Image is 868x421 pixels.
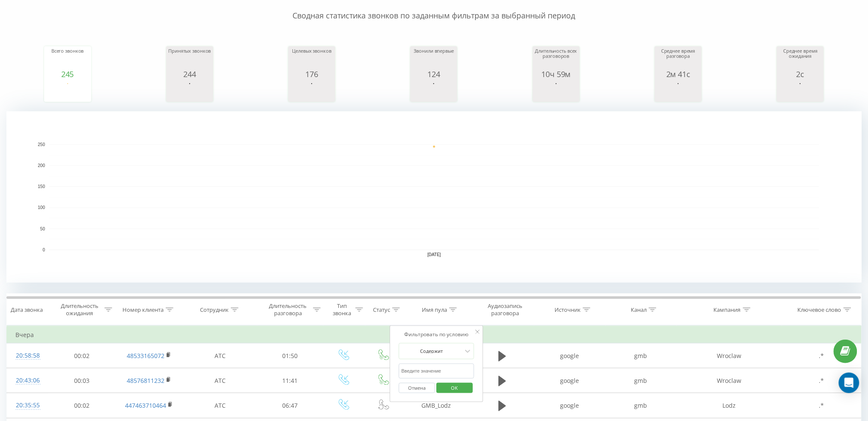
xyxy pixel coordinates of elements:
[49,393,115,418] td: 00:02
[606,368,677,393] td: gmb
[46,70,89,78] div: 245
[399,330,474,339] div: Фильтровать по условию
[534,368,605,393] td: google
[798,306,841,314] div: Ключевое слово
[535,78,578,104] svg: A chart.
[677,393,782,418] td: Lodz
[606,343,677,368] td: gmb
[779,48,822,70] div: Среднее время ожидания
[373,306,390,314] div: Статус
[290,48,333,70] div: Целевых звонков
[127,352,164,360] a: 48533165072
[714,306,741,314] div: Кампания
[15,372,40,389] div: 20:43:06
[15,347,40,364] div: 20:58:58
[535,70,578,78] div: 10ч 59м
[42,248,45,252] text: 0
[657,78,700,104] svg: A chart.
[534,343,605,368] td: google
[606,393,677,418] td: gmb
[122,306,164,314] div: Номер клиента
[38,142,45,147] text: 250
[257,368,323,393] td: 11:41
[57,302,102,317] div: Длительность ожидания
[38,206,45,210] text: 100
[200,306,229,314] div: Сотрудник
[677,368,782,393] td: Wroclaw
[168,70,211,78] div: 244
[265,302,311,317] div: Длительность разговора
[677,343,782,368] td: Wroclaw
[436,383,473,394] button: OK
[46,78,89,104] svg: A chart.
[168,48,211,70] div: Принятых звонков
[38,185,45,189] text: 150
[290,70,333,78] div: 176
[257,393,323,418] td: 06:47
[168,78,211,104] svg: A chart.
[399,364,474,379] input: Введите значение
[478,302,532,317] div: Аудиозапись разговора
[534,393,605,418] td: google
[125,401,166,409] a: 447463710464
[331,302,354,317] div: Тип звонка
[535,48,578,70] div: Длительность всех разговоров
[38,163,45,168] text: 200
[779,78,822,104] svg: A chart.
[183,343,257,368] td: АТС
[183,368,257,393] td: АТС
[412,78,455,104] svg: A chart.
[49,343,115,368] td: 00:02
[40,227,45,231] text: 50
[49,368,115,393] td: 00:03
[15,397,40,414] div: 20:35:55
[443,381,467,394] span: OK
[657,70,700,78] div: 2м 41с
[402,393,471,418] td: GMB_Lodz
[839,373,859,393] div: Open Intercom Messenger
[422,306,447,314] div: Имя пула
[257,343,323,368] td: 01:50
[412,48,455,70] div: Звонили впервые
[6,111,862,283] svg: A chart.
[555,306,581,314] div: Источник
[290,78,333,104] svg: A chart.
[11,306,43,314] div: Дата звонка
[7,326,862,343] td: Вчера
[631,306,647,314] div: Канал
[427,253,441,257] text: [DATE]
[399,383,435,394] button: Отмена
[412,70,455,78] div: 124
[127,376,164,385] a: 48576811232
[46,48,89,70] div: Всего звонков
[779,70,822,78] div: 2с
[183,393,257,418] td: АТС
[657,48,700,70] div: Среднее время разговора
